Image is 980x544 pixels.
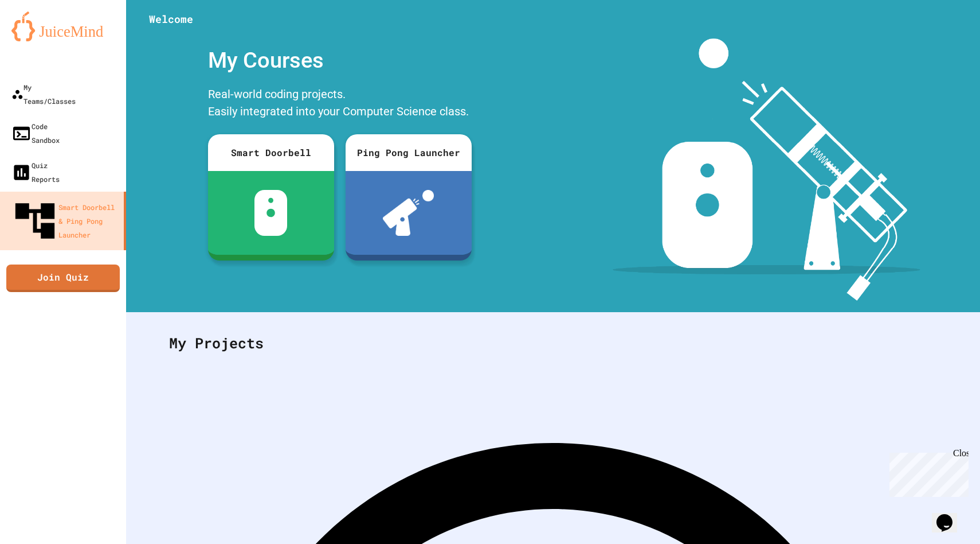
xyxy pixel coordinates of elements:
iframe: chat widget [885,448,969,497]
div: Code Sandbox [11,119,60,147]
img: logo-orange.svg [11,11,115,41]
img: ppl-with-ball.png [383,190,434,236]
div: My Projects [158,321,948,366]
div: My Teams/Classes [11,80,76,108]
div: Quiz Reports [11,158,60,186]
img: sdb-white.svg [254,190,287,236]
a: Join Quiz [6,265,120,292]
div: Smart Doorbell & Ping Pong Launcher [11,197,119,244]
div: Real-world coding projects. Easily integrated into your Computer Science class. [202,83,477,126]
div: My Courses [202,38,477,83]
div: Chat with us now!Close [5,5,79,73]
img: banner-image-my-projects.png [613,38,920,301]
div: Ping Pong Launcher [346,134,472,171]
div: Smart Doorbell [208,134,334,171]
iframe: chat widget [932,498,969,533]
